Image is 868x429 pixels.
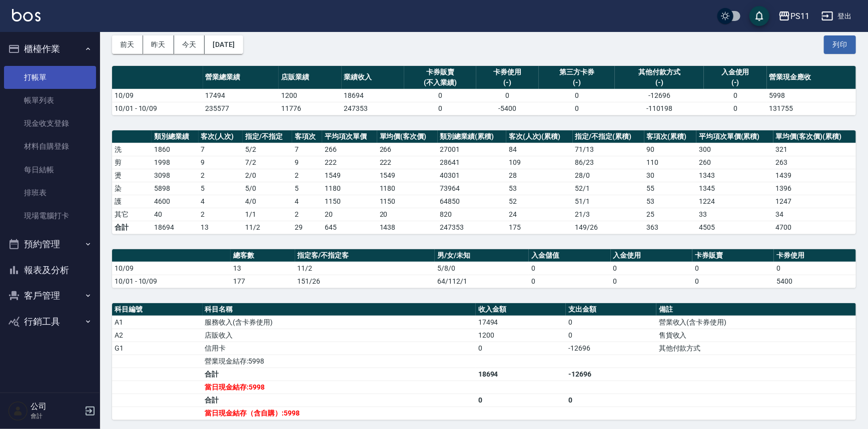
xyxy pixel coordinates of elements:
[506,195,573,208] td: 52
[112,303,856,420] table: a dense table
[539,89,615,102] td: 0
[203,342,476,355] td: 信用卡
[31,412,82,421] p: 會計
[342,66,404,89] th: 業績收入
[438,182,506,195] td: 73964
[573,221,644,234] td: 149/26
[704,89,766,102] td: 0
[615,102,704,115] td: -110198
[529,275,610,288] td: 0
[476,329,566,342] td: 1200
[566,342,656,355] td: -12696
[566,368,656,381] td: -12696
[438,208,506,221] td: 820
[203,368,476,381] td: 合計
[656,316,856,329] td: 營業收入(含卡券使用)
[767,102,856,115] td: 131755
[644,195,697,208] td: 53
[611,275,692,288] td: 0
[4,231,96,257] button: 預約管理
[692,249,774,262] th: 卡券販賣
[573,208,644,221] td: 21 / 3
[644,130,697,143] th: 客項次(累積)
[112,262,231,275] td: 10/09
[292,221,323,234] td: 29
[506,221,573,234] td: 175
[817,7,856,25] button: 登出
[112,102,203,115] td: 10/01 - 10/09
[476,102,539,115] td: -5400
[476,89,539,102] td: 0
[292,195,323,208] td: 4
[4,158,96,181] a: 每日結帳
[476,342,566,355] td: 0
[203,381,476,394] td: 當日現金結存:5998
[617,77,701,88] div: (-)
[476,303,566,316] th: 收入金額
[541,77,612,88] div: (-)
[112,169,152,182] td: 燙
[112,195,152,208] td: 護
[706,77,764,88] div: (-)
[199,208,243,221] td: 2
[112,35,143,54] button: 前天
[573,169,644,182] td: 28 / 0
[4,66,96,89] a: 打帳單
[112,249,856,288] table: a dense table
[377,221,438,234] td: 1438
[243,221,292,234] td: 11/2
[774,262,856,275] td: 0
[566,329,656,342] td: 0
[644,221,697,234] td: 363
[506,130,573,143] th: 客次(人次)(累積)
[506,143,573,156] td: 84
[774,249,856,262] th: 卡券使用
[203,394,476,407] td: 合計
[573,182,644,195] td: 52 / 1
[292,208,323,221] td: 2
[773,195,856,208] td: 1247
[243,195,292,208] td: 4 / 0
[152,156,198,169] td: 1998
[203,407,476,420] td: 當日現金結存（含自購）:5998
[199,221,243,234] td: 13
[112,156,152,169] td: 剪
[203,66,279,89] th: 營業總業績
[199,169,243,182] td: 2
[112,221,152,234] td: 合計
[696,195,773,208] td: 1224
[4,89,96,112] a: 帳單列表
[243,169,292,182] td: 2 / 0
[377,130,438,143] th: 單均價(客次價)
[696,130,773,143] th: 平均項次單價(累積)
[479,67,536,77] div: 卡券使用
[12,9,41,21] img: Logo
[292,143,323,156] td: 7
[8,401,28,421] img: Person
[279,102,341,115] td: 11776
[617,67,701,77] div: 其他付款方式
[322,195,377,208] td: 1150
[506,169,573,182] td: 28
[243,156,292,169] td: 7 / 2
[438,130,506,143] th: 類別總業績(累積)
[377,182,438,195] td: 1180
[476,394,566,407] td: 0
[435,275,529,288] td: 64/112/1
[377,208,438,221] td: 20
[767,66,856,89] th: 營業現金應收
[199,143,243,156] td: 7
[292,169,323,182] td: 2
[112,208,152,221] td: 其它
[279,89,341,102] td: 1200
[541,67,612,77] div: 第三方卡券
[529,262,610,275] td: 0
[322,143,377,156] td: 266
[4,36,96,62] button: 櫃檯作業
[692,262,774,275] td: 0
[644,156,697,169] td: 110
[615,89,704,102] td: -12696
[573,143,644,156] td: 71 / 13
[790,10,809,22] div: PS11
[199,195,243,208] td: 4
